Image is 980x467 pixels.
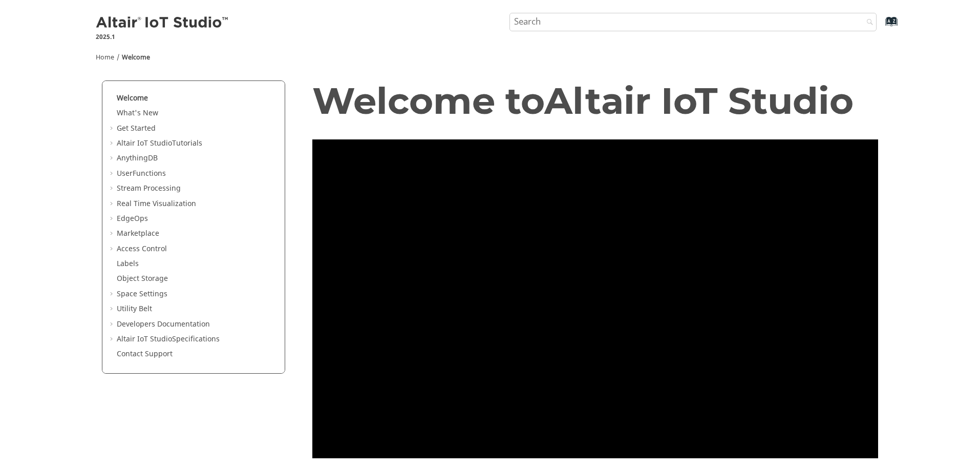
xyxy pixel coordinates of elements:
a: Labels [117,258,139,269]
span: Expand Developers Documentation [109,319,117,330]
span: Altair IoT Studio [117,334,172,344]
a: Welcome [117,93,148,104]
a: Welcome [122,53,150,62]
a: Space Settings [117,289,167,299]
span: Expand Altair IoT StudioSpecifications [109,334,117,344]
span: Altair IoT Studio [117,138,172,149]
span: Expand Marketplace [109,229,117,239]
p: 2025.1 [96,32,230,42]
a: UserFunctions [117,168,166,179]
span: Expand AnythingDB [109,153,117,164]
a: Marketplace [117,228,159,239]
span: Functions [133,168,166,179]
a: Stream Processing [117,183,181,194]
input: Search query [509,13,877,31]
a: Object Storage [117,273,168,284]
span: Expand Altair IoT StudioTutorials [109,138,117,149]
ul: Table of Contents [109,93,279,359]
h1: Welcome to [312,80,878,121]
a: Access Control [117,243,167,254]
a: EdgeOps [117,213,148,224]
span: Expand Stream Processing [109,184,117,194]
span: Expand Space Settings [109,289,117,299]
span: Expand Get Started [109,124,117,134]
span: Expand Access Control [109,244,117,254]
a: Altair IoT StudioTutorials [117,138,202,149]
a: Real Time Visualization [117,198,196,209]
a: Home [96,53,114,62]
a: Developers Documentation [117,319,210,330]
a: Altair IoT StudioSpecifications [117,334,220,344]
a: Utility Belt [117,303,152,314]
a: Get Started [117,123,156,134]
img: Altair IoT Studio [96,15,230,31]
button: Search [853,13,882,33]
span: Altair IoT Studio [544,78,854,123]
span: Expand EdgeOps [109,214,117,224]
nav: Tools [80,44,900,66]
a: What's New [117,108,158,118]
a: Contact Support [117,349,173,359]
span: Expand Utility Belt [109,304,117,314]
span: Expand UserFunctions [109,169,117,179]
span: Expand Real Time Visualization [109,199,117,209]
a: AnythingDB [117,153,158,164]
a: Go to index terms page [869,21,892,32]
